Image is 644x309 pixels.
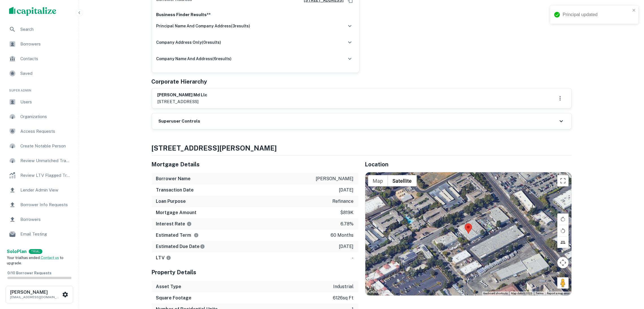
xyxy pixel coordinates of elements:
[5,139,74,153] div: Create Notable Person
[333,198,354,205] p: refinance
[156,198,186,205] h6: Loan Purpose
[547,292,570,295] a: Report a map error
[484,291,508,295] button: Keyboard shortcuts
[10,290,61,295] h6: [PERSON_NAME]
[557,257,569,268] button: Map camera controls
[5,154,74,167] a: Review Unmatched Transactions
[5,37,74,51] a: Borrowers
[6,286,73,303] button: [PERSON_NAME][EMAIL_ADDRESS][DOMAIN_NAME]
[352,254,354,261] p: -
[158,92,208,98] h6: [PERSON_NAME] md llc
[316,175,354,182] p: [PERSON_NAME]
[5,81,74,95] li: Super Admin
[368,175,388,186] button: Show street map
[20,113,71,120] span: Organizations
[20,172,71,179] span: Review LTV Flagged Transactions
[511,292,532,295] span: Map data ©2025
[156,39,221,45] h6: company address only ( 0 results)
[5,227,74,241] a: Email Testing
[388,175,417,186] button: Show satellite imagery
[20,143,71,149] span: Create Notable Person
[557,175,569,186] button: Toggle fullscreen view
[557,237,569,248] button: Tilt map
[152,143,572,153] h4: [STREET_ADDRESS][PERSON_NAME]
[632,8,636,13] button: close
[159,118,200,125] h6: Superuser Controls
[156,187,194,193] h6: Transaction Date
[29,249,42,254] div: TRIAL
[331,232,354,239] p: 60 months
[152,77,207,86] h5: Corporate Hierarchy
[20,128,71,135] span: Access Requests
[333,295,354,301] p: 6126 sq ft
[340,209,354,216] p: $819k
[5,95,74,109] div: Users
[5,110,74,123] a: Organizations
[20,70,71,77] span: Saved
[5,242,74,256] a: Email Analytics
[187,221,192,227] svg: The interest rates displayed on the website are for informational purposes only and may be report...
[7,256,64,266] span: Your trial has ended. to upgrade.
[7,249,27,254] strong: Solo Plan
[557,277,569,289] button: Drag Pegman onto the map to open Street View
[367,288,385,295] a: Open this area in Google Maps (opens a new window)
[616,264,644,291] iframe: Chat Widget
[7,271,51,275] span: 0 / 10 Borrower Requests
[20,55,71,62] span: Contacts
[194,233,199,238] svg: Term is based on a standard schedule for this type of loan.
[10,295,61,300] p: [EMAIL_ADDRESS][DOMAIN_NAME]
[536,292,544,295] a: Terms (opens in new tab)
[156,254,171,261] h6: LTV
[20,99,71,105] span: Users
[557,214,569,225] button: Rotate map clockwise
[158,98,208,105] p: [STREET_ADDRESS]
[156,56,232,62] h6: company name and address ( 6 results)
[5,169,74,182] a: Review LTV Flagged Transactions
[156,23,250,29] h6: principal name and company address ( 3 results)
[156,283,182,290] h6: Asset Type
[339,243,354,250] p: [DATE]
[20,41,71,47] span: Borrowers
[156,243,205,250] h6: Estimated Due Date
[365,160,572,169] h5: Location
[156,209,197,216] h6: Mortgage Amount
[5,125,74,138] a: Access Requests
[5,52,74,66] a: Contacts
[9,7,56,16] img: capitalize-logo.png
[156,221,192,227] h6: Interest Rate
[563,11,630,18] div: Principal updated
[5,183,74,197] div: Lender Admin View
[557,225,569,236] button: Rotate map counterclockwise
[156,232,199,239] h6: Estimated Term
[20,26,71,33] span: Search
[152,268,358,277] h5: Property Details
[200,244,205,249] svg: Estimate is based on a standard schedule for this type of loan.
[152,160,358,169] h5: Mortgage Details
[20,231,71,238] span: Email Testing
[166,255,171,260] svg: LTVs displayed on the website are for informational purposes only and may be reported incorrectly...
[5,67,74,80] a: Saved
[20,201,71,208] span: Borrower Info Requests
[41,256,59,260] a: Contact us
[156,295,192,301] h6: Square Footage
[5,213,74,226] a: Borrowers
[156,11,355,18] p: Business Finder Results**
[20,187,71,193] span: Lender Admin View
[339,187,354,193] p: [DATE]
[5,198,74,212] a: Borrower Info Requests
[5,23,74,36] a: Search
[7,248,27,255] a: SoloPlan
[20,157,71,164] span: Review Unmatched Transactions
